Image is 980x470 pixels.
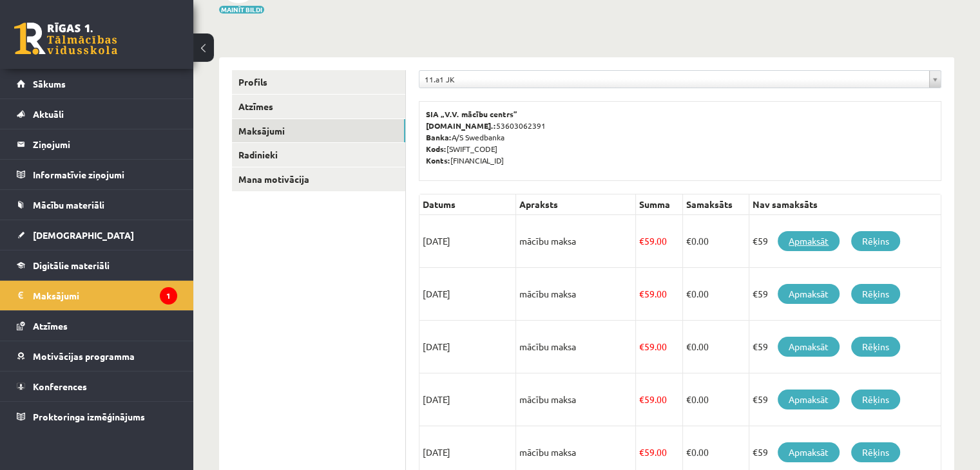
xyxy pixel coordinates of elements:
[636,215,683,268] td: 59.00
[17,402,177,431] a: Proktoringa izmēģinājums
[851,284,900,304] a: Rēķins
[17,99,177,129] a: Aktuāli
[426,132,452,142] b: Banka:
[516,215,636,268] td: mācību maksa
[639,446,644,458] span: €
[419,71,941,88] a: 11.a1 JK
[778,442,840,462] a: Apmaksāt
[683,373,749,426] td: 0.00
[851,231,900,251] a: Rēķins
[749,321,941,373] td: €59
[851,390,900,409] a: Rēķins
[419,268,516,321] td: [DATE]
[33,381,87,392] span: Konferences
[778,231,840,251] a: Apmaksāt
[426,108,934,166] p: 53603062391 A/S Swedbanka [SWIFT_CODE] [FINANCIAL_ID]
[17,190,177,220] a: Mācību materiāli
[516,194,636,215] th: Apraksts
[516,268,636,321] td: mācību maksa
[778,337,840,357] a: Apmaksāt
[686,235,691,247] span: €
[749,215,941,268] td: €59
[636,268,683,321] td: 59.00
[219,6,264,14] button: Mainīt bildi
[33,229,134,241] span: [DEMOGRAPHIC_DATA]
[17,129,177,159] a: Ziņojumi
[33,411,145,422] span: Proktoringa izmēģinājums
[749,268,941,321] td: €59
[425,71,924,88] span: 11.a1 JK
[516,321,636,373] td: mācību maksa
[33,350,135,362] span: Motivācijas programma
[636,321,683,373] td: 59.00
[17,311,177,341] a: Atzīmes
[851,442,900,462] a: Rēķins
[639,393,644,405] span: €
[419,194,516,215] th: Datums
[686,288,691,299] span: €
[33,129,177,159] legend: Ziņojumi
[33,199,104,211] span: Mācību materiāli
[636,194,683,215] th: Summa
[17,69,177,99] a: Sākums
[14,23,117,55] a: Rīgas 1. Tālmācības vidusskola
[516,373,636,426] td: mācību maksa
[639,235,644,247] span: €
[419,373,516,426] td: [DATE]
[232,70,405,94] a: Profils
[426,144,447,154] b: Kods:
[33,259,110,271] span: Digitālie materiāli
[33,78,66,89] span: Sākums
[426,120,496,131] b: [DOMAIN_NAME].:
[778,390,840,409] a: Apmaksāt
[33,281,177,310] legend: Maksājumi
[686,393,691,405] span: €
[683,321,749,373] td: 0.00
[17,220,177,250] a: [DEMOGRAPHIC_DATA]
[639,288,644,299] span: €
[749,373,941,426] td: €59
[17,371,177,401] a: Konferences
[232,95,405,118] a: Atzīmes
[686,341,691,352] span: €
[683,215,749,268] td: 0.00
[17,281,177,310] a: Maksājumi1
[232,119,405,143] a: Maksājumi
[419,215,516,268] td: [DATE]
[683,268,749,321] td: 0.00
[17,341,177,371] a: Motivācijas programma
[232,143,405,167] a: Radinieki
[426,109,518,119] b: SIA „V.V. mācību centrs”
[17,250,177,280] a: Digitālie materiāli
[419,321,516,373] td: [DATE]
[686,446,691,458] span: €
[33,108,64,120] span: Aktuāli
[683,194,749,215] th: Samaksāts
[636,373,683,426] td: 59.00
[851,337,900,357] a: Rēķins
[232,167,405,191] a: Mana motivācija
[33,160,177,189] legend: Informatīvie ziņojumi
[639,341,644,352] span: €
[778,284,840,304] a: Apmaksāt
[160,287,177,305] i: 1
[426,155,450,165] b: Konts:
[17,160,177,189] a: Informatīvie ziņojumi
[749,194,941,215] th: Nav samaksāts
[33,320,68,332] span: Atzīmes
